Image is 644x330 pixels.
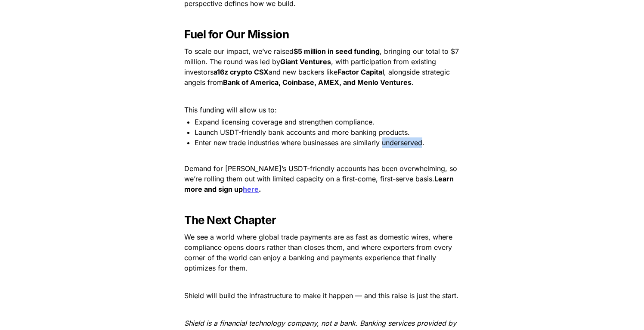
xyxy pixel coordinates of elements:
span: Enter new trade industries where businesses are similarly underserved. [195,138,424,147]
span: Launch USDT-friendly bank accounts and more banking products. [195,128,410,137]
strong: $5 million in seed funding [294,47,380,56]
strong: a16z crypto CSX [214,68,269,76]
strong: Giant Ventures [280,57,331,66]
strong: Factor Capital [337,68,384,76]
span: Shield will build the infrastructure to make it happen — and this raise is just the start. [184,291,458,300]
span: Expand licensing coverage and strengthen compliance. [195,118,375,126]
span: and new backers like [269,68,337,76]
span: Demand for [PERSON_NAME]’s USDT-friendly accounts has been overwhelming, so we’re rolling them ou... [184,164,459,183]
strong: . [259,185,261,193]
strong: Fuel for Our Mission [184,28,289,41]
a: here [243,185,259,193]
span: This funding will allow us to: [184,106,277,114]
span: . [412,78,414,87]
span: We see a world where global trade payments are as fast as domestic wires, where compliance opens ... [184,233,455,272]
span: To scale our impact, we’ve raised [184,47,294,56]
strong: Bank of America, Coinbase, AMEX, and Menlo Ventures [223,78,412,87]
strong: The Next Chapter [184,213,276,227]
